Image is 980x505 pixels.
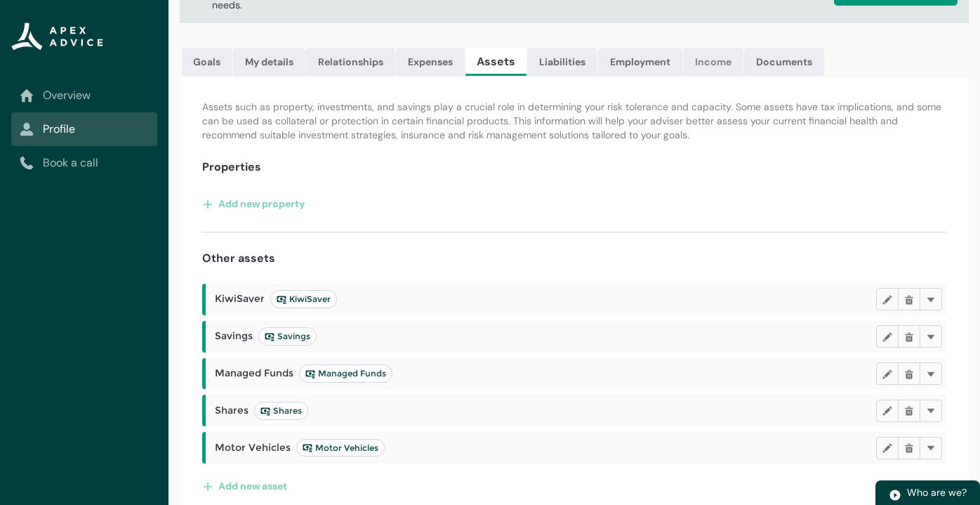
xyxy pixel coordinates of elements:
a: Goals [182,48,232,76]
button: Edit [876,437,899,459]
a: Book a call [20,155,149,171]
img: Apex Advice Group [11,22,103,51]
button: Delete [898,362,920,385]
button: More [920,362,942,385]
lightning-badge: Managed Funds [299,365,392,383]
button: Add new asset [202,475,288,497]
span: Who are we? [907,486,967,499]
lightning-badge: Motor Vehicles [296,439,385,457]
h4: Properties [202,159,261,176]
button: Delete [898,325,920,348]
button: More [920,325,942,348]
span: Savings [265,331,310,342]
h4: Other assets [202,250,275,267]
a: Income [683,48,743,76]
span: Shares [215,402,308,420]
button: More [920,400,942,422]
span: Savings [215,327,317,346]
span: Motor Vehicles [303,442,378,454]
img: play.svg [889,489,901,501]
lightning-badge: KiwiSaver [270,290,337,308]
button: Edit [876,400,899,422]
button: Delete [898,437,920,459]
nav: Sub page [11,79,157,180]
span: Managed Funds [305,368,386,379]
lightning-badge: Shares [254,402,308,420]
a: Relationships [306,48,395,76]
a: Overview [20,87,149,104]
button: More [920,437,942,459]
a: Profile [20,121,149,138]
button: Delete [898,288,920,310]
a: Documents [744,48,824,76]
a: Assets [465,48,527,76]
button: Edit [876,325,899,348]
a: Expenses [396,48,465,76]
button: More [920,288,942,310]
button: Edit [876,362,899,385]
a: My details [233,48,305,76]
button: Add new property [202,192,305,215]
span: Motor Vehicles [215,439,385,457]
a: Employment [598,48,682,76]
a: Liabilities [527,48,597,76]
lightning-badge: Savings [258,327,317,346]
span: KiwiSaver [277,294,331,305]
span: Managed Funds [215,365,392,383]
p: Assets such as property, investments, and savings play a crucial role in determining your risk to... [202,100,946,142]
button: Edit [876,288,899,310]
span: KiwiSaver [215,290,337,308]
span: Shares [260,405,302,417]
button: Delete [898,400,920,422]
